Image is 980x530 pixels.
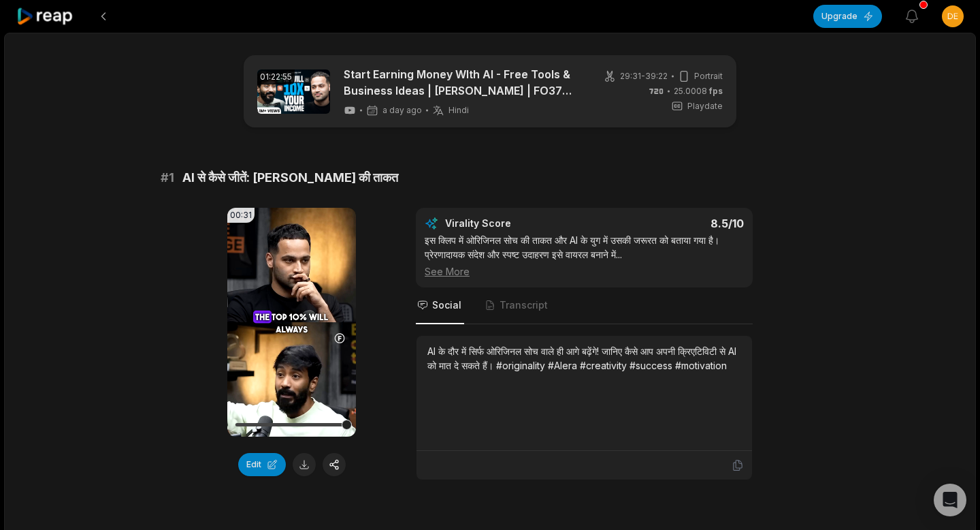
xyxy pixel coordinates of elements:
span: Playdate [687,100,723,112]
div: Open Intercom Messenger [934,484,966,516]
video: Your browser does not support mp4 format. [227,208,356,437]
div: AI के दौर में सिर्फ ओरिजिनल सोच वाले ही आगे बढ़ेंगे! जानिए कैसे आप अपनी क्रिएटिविटी से AI को मात ... [427,344,741,373]
span: AI से कैसे जीतें: [PERSON_NAME] की ताकत [182,168,398,187]
span: Hindi [448,105,469,116]
span: 29:31 - 39:22 [620,70,668,82]
nav: Tabs [416,287,753,324]
span: Transcript [500,298,548,312]
span: # 1 [161,168,174,187]
span: fps [709,86,723,96]
span: 25.0008 [674,85,723,97]
span: Portrait [694,70,723,82]
div: Virality Score [445,217,591,230]
span: a day ago [382,105,422,116]
button: Edit [238,453,286,476]
div: इस क्लिप में ओरिजिनल सोच की ताकत और AI के युग में उसकी जरूरत को बताया गया है। प्रेरणादायक संदेश औ... [425,233,744,279]
div: 8.5 /10 [598,217,745,230]
button: Upgrade [813,5,882,28]
span: Social [432,298,461,312]
div: See More [425,264,744,279]
a: Start Earning Money WIth AI - Free Tools & Business Ideas | [PERSON_NAME] | FO376 [PERSON_NAME] [344,66,578,99]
